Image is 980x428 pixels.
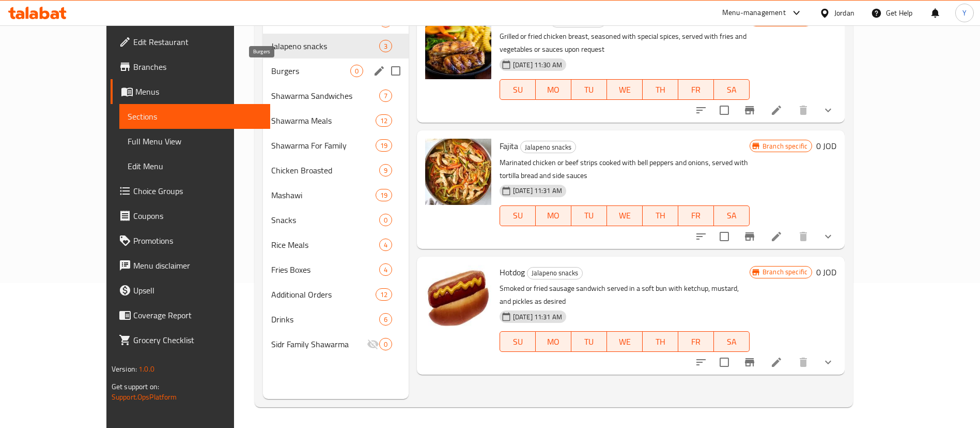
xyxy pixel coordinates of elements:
span: Additional Orders [271,288,375,301]
div: items [379,90,392,102]
div: items [379,239,392,251]
span: 19 [376,141,392,151]
span: Select to update [713,351,735,373]
span: Fries Boxes [271,263,379,276]
div: Chicken Broasted9 [263,158,408,183]
button: SU [500,331,536,352]
span: SA [718,334,745,349]
button: TU [571,331,607,352]
button: delete [791,350,816,375]
p: Grilled or fried chicken breast, seasoned with special spices, served with fries and vegetables o... [500,30,750,56]
span: Mashawi [271,189,375,201]
svg: Inactive section [367,338,379,350]
span: Drinks [271,313,379,326]
span: Promotions [133,234,262,247]
button: sort-choices [689,350,713,375]
span: Hotdog [500,264,525,280]
a: Edit menu item [770,104,783,116]
span: Edit Restaurant [133,36,262,48]
button: TH [643,331,678,352]
h6: 0 JOD [816,265,836,279]
a: Promotions [111,228,270,253]
span: Branch specific [758,141,812,151]
span: SU [504,208,532,223]
span: Shawarma For Family [271,139,375,152]
img: Hotdog [425,265,491,331]
p: Smoked or fried sausage sandwich served in a soft bun with ketchup, mustard, and pickles as desired [500,282,750,308]
a: Grocery Checklist [111,328,270,352]
a: Menu disclaimer [111,253,270,278]
div: Shawarma For Family19 [263,133,408,158]
div: Sidr Family Shawarma0 [263,332,408,357]
span: TU [575,334,603,349]
span: TU [575,82,603,97]
div: Shawarma Meals [271,114,375,127]
button: TH [643,79,678,100]
button: sort-choices [689,224,713,249]
div: items [376,114,392,127]
span: Choice Groups [133,185,262,197]
div: items [376,288,392,301]
img: Fajita [425,139,491,205]
h6: 0 JOD [816,13,836,27]
span: Burgers [271,65,350,77]
a: Menus [111,79,270,104]
svg: Show Choices [822,104,834,116]
span: Jalapeno snacks [271,40,379,52]
a: Choice Groups [111,179,270,203]
button: TU [571,205,607,226]
div: Drinks6 [263,307,408,332]
div: Mashawi19 [263,183,408,208]
div: items [379,214,392,226]
a: Coverage Report [111,303,270,328]
button: MO [536,205,571,226]
button: SU [500,205,536,226]
span: MO [540,208,567,223]
div: Jordan [834,7,854,19]
span: FR [682,334,710,349]
button: WE [607,79,643,100]
button: show more [816,98,841,123]
span: Shawarma Sandwiches [271,90,379,102]
span: FR [682,82,710,97]
button: MO [536,79,571,100]
span: Menu disclaimer [133,259,262,272]
span: SU [504,82,532,97]
span: Edit Menu [128,160,262,172]
div: Burgers0edit [263,58,408,83]
span: 9 [380,166,392,175]
span: Get support on: [112,380,159,393]
button: Branch-specific-item [737,98,762,123]
button: FR [678,79,714,100]
div: items [379,338,392,350]
button: SA [714,79,750,100]
span: Fajita [500,138,518,154]
div: items [376,189,392,201]
button: SA [714,205,750,226]
a: Coupons [111,203,270,228]
div: Sidr Family Shawarma [271,338,366,350]
span: WE [611,82,639,97]
button: Branch-specific-item [737,350,762,375]
span: Chicken Broasted [271,164,379,176]
a: Edit menu item [770,230,783,243]
a: Branches [111,54,270,79]
span: 4 [380,265,392,275]
div: Jalapeno snacks3 [263,34,408,58]
div: Additional Orders12 [263,282,408,307]
div: Menu-management [722,7,786,19]
button: show more [816,350,841,375]
span: Jalapeno snacks [527,267,582,279]
div: items [376,139,392,152]
span: Select to update [713,226,735,247]
nav: Menu sections [263,5,408,361]
button: MO [536,331,571,352]
span: Menus [135,85,262,98]
div: Shawarma Meals12 [263,108,408,133]
span: MO [540,334,567,349]
span: TH [647,334,674,349]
